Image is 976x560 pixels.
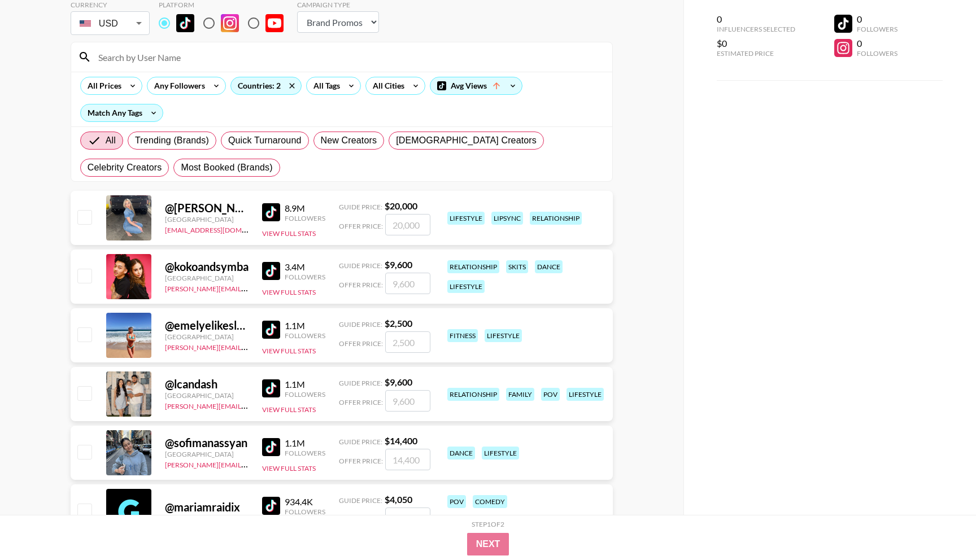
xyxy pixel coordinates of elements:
[285,203,325,214] div: 8.9M
[285,449,325,457] div: Followers
[473,495,507,508] div: comedy
[385,200,417,211] strong: $ 20,000
[165,377,249,391] div: @ lcandash
[857,14,897,25] div: 0
[81,77,124,94] div: All Prices
[385,273,430,294] input: 9,600
[165,215,249,224] div: [GEOGRAPHIC_DATA]
[231,77,301,94] div: Countries: 2
[447,447,475,460] div: dance
[165,391,249,400] div: [GEOGRAPHIC_DATA]
[447,280,485,293] div: lifestyle
[285,508,325,516] div: Followers
[285,379,325,390] div: 1.1M
[857,38,897,49] div: 0
[339,457,383,465] span: Offer Price:
[165,458,332,469] a: [PERSON_NAME][EMAIL_ADDRESS][DOMAIN_NAME]
[165,201,249,215] div: @ [PERSON_NAME].official
[339,339,383,348] span: Offer Price:
[857,49,897,58] div: Followers
[535,260,563,273] div: dance
[530,212,582,225] div: relationship
[221,14,239,32] img: Instagram
[135,134,209,147] span: Trending (Brands)
[91,48,605,66] input: Search by User Name
[262,203,280,221] img: TikTok
[717,25,795,33] div: Influencers Selected
[165,224,278,234] a: [EMAIL_ADDRESS][DOMAIN_NAME]
[165,260,249,274] div: @ kokoandsymba
[491,212,523,225] div: lipsync
[485,329,522,342] div: lifestyle
[385,494,412,505] strong: $ 4,050
[262,321,280,339] img: TikTok
[567,388,604,401] div: lifestyle
[447,212,485,225] div: lifestyle
[165,282,332,293] a: [PERSON_NAME][EMAIL_ADDRESS][DOMAIN_NAME]
[339,398,383,406] span: Offer Price:
[165,436,249,450] div: @ sofimanassyan
[717,14,795,25] div: 0
[447,329,478,342] div: fitness
[285,273,325,281] div: Followers
[165,514,249,523] div: [GEOGRAPHIC_DATA]
[285,261,325,273] div: 3.4M
[385,259,412,270] strong: $ 9,600
[339,261,382,270] span: Guide Price:
[396,134,537,147] span: [DEMOGRAPHIC_DATA] Creators
[717,49,795,58] div: Estimated Price
[385,377,412,387] strong: $ 9,600
[88,161,162,174] span: Celebrity Creators
[285,331,325,340] div: Followers
[467,533,509,555] button: Next
[165,341,332,352] a: [PERSON_NAME][EMAIL_ADDRESS][DOMAIN_NAME]
[385,214,430,235] input: 20,000
[339,281,383,289] span: Offer Price:
[176,14,194,32] img: TikTok
[385,318,412,329] strong: $ 2,500
[506,388,534,401] div: family
[265,14,284,32] img: YouTube
[385,435,417,446] strong: $ 14,400
[285,320,325,331] div: 1.1M
[73,14,147,33] div: USD
[159,1,293,9] div: Platform
[339,222,383,230] span: Offer Price:
[285,438,325,449] div: 1.1M
[285,496,325,508] div: 934.4K
[339,320,382,329] span: Guide Price:
[472,520,504,528] div: Step 1 of 2
[339,379,382,387] span: Guide Price:
[339,438,382,446] span: Guide Price:
[430,77,522,94] div: Avg Views
[447,495,466,508] div: pov
[857,25,897,33] div: Followers
[385,508,430,529] input: 4,050
[165,274,249,282] div: [GEOGRAPHIC_DATA]
[165,333,249,341] div: [GEOGRAPHIC_DATA]
[307,77,342,94] div: All Tags
[262,405,316,414] button: View Full Stats
[262,262,280,280] img: TikTok
[71,1,150,9] div: Currency
[321,134,377,147] span: New Creators
[366,77,407,94] div: All Cities
[262,497,280,515] img: TikTok
[717,38,795,49] div: $0
[165,450,249,458] div: [GEOGRAPHIC_DATA]
[506,260,528,273] div: skits
[482,447,519,460] div: lifestyle
[385,331,430,353] input: 2,500
[447,260,499,273] div: relationship
[447,388,499,401] div: relationship
[147,77,207,94] div: Any Followers
[262,438,280,456] img: TikTok
[385,390,430,412] input: 9,600
[262,379,280,397] img: TikTok
[385,449,430,470] input: 14,400
[228,134,302,147] span: Quick Turnaround
[81,104,163,121] div: Match Any Tags
[339,203,382,211] span: Guide Price:
[541,388,560,401] div: pov
[106,134,116,147] span: All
